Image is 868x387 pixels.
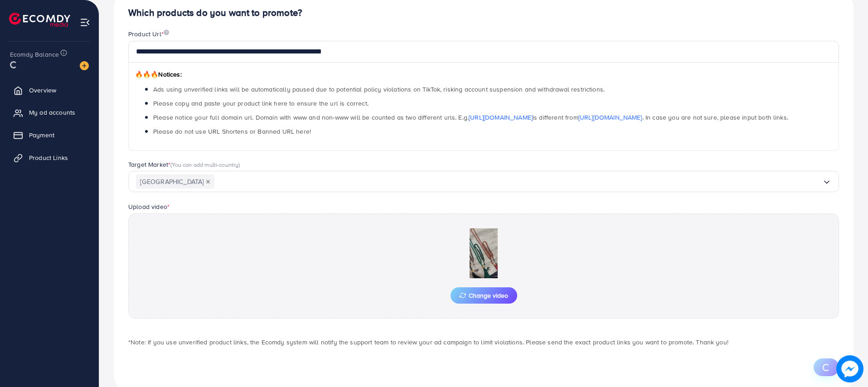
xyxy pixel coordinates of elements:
span: Please copy and paste your product link here to ensure the url is correct. [153,99,369,108]
label: Target Market [128,160,240,169]
a: My ad accounts [7,103,92,121]
img: menu [80,17,90,28]
span: Product Links [29,153,68,162]
a: [URL][DOMAIN_NAME] [578,113,642,122]
input: Search for option [214,174,822,189]
span: Please notice your full domain url. Domain with www and non-www will be counted as two different ... [153,113,788,122]
span: 🔥🔥🔥 [135,70,158,79]
img: image [80,61,89,70]
span: Payment [29,131,54,140]
button: Change video [451,287,517,304]
span: Ads using unverified links will be automatically paused due to potential policy violations on Tik... [153,85,605,94]
span: [GEOGRAPHIC_DATA] [136,174,214,189]
a: Payment [7,126,92,144]
div: Search for option [128,171,839,192]
img: Preview Image [438,228,529,278]
span: Notices: [135,70,182,79]
span: (You can add multi-country) [170,160,240,169]
span: Overview [29,86,56,95]
button: Deselect Pakistan [206,179,210,184]
img: image [164,29,169,35]
span: My ad accounts [29,108,75,117]
a: Product Links [7,149,92,167]
span: Please do not use URL Shortens or Banned URL here! [153,127,311,136]
a: Overview [7,81,92,99]
label: Product Url [128,29,169,39]
img: image [837,356,863,382]
a: [URL][DOMAIN_NAME] [469,113,533,122]
img: logo [9,13,70,27]
label: Upload video [128,202,170,211]
p: *Note: If you use unverified product links, the Ecomdy system will notify the support team to rev... [128,337,839,348]
span: Change video [460,292,508,299]
span: Ecomdy Balance [10,50,59,59]
h4: Which products do you want to promote? [128,7,839,19]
